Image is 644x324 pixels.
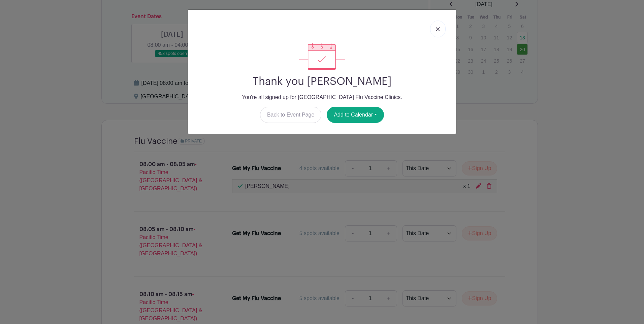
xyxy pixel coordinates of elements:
button: Add to Calendar [327,107,384,123]
img: close_button-5f87c8562297e5c2d7936805f587ecaba9071eb48480494691a3f1689db116b3.svg [436,27,440,31]
img: signup_complete-c468d5dda3e2740ee63a24cb0ba0d3ce5d8a4ecd24259e683200fb1569d990c8.svg [299,43,345,70]
a: Back to Event Page [260,107,322,123]
h2: Thank you [PERSON_NAME] [193,75,451,88]
p: You're all signed up for [GEOGRAPHIC_DATA] Flu Vaccine Clinics. [193,93,451,101]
